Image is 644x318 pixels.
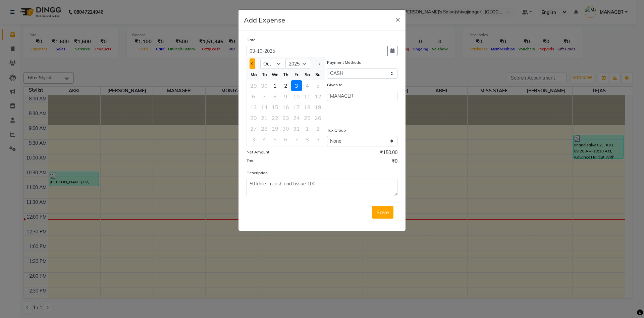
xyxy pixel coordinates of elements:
[248,80,259,91] div: Monday, September 29, 2025
[327,127,346,133] label: Tax Group
[247,170,268,176] label: Description
[259,80,270,91] div: 30
[327,59,361,65] label: Payment Methods
[280,80,291,91] div: 2
[380,149,397,158] span: ₹150.00
[286,59,311,69] select: Select year
[313,69,323,80] div: Su
[376,209,389,216] span: Save
[327,82,342,88] label: Given to
[247,158,253,164] label: Tax
[270,69,280,80] div: We
[280,69,291,80] div: Th
[259,69,270,80] div: Tu
[247,149,269,155] label: Net Amount
[250,58,255,69] button: Previous month
[291,80,302,91] div: Friday, October 3, 2025
[270,80,280,91] div: 1
[291,69,302,80] div: Fr
[392,158,397,167] span: ₹0
[248,80,259,91] div: 29
[260,59,286,69] select: Select month
[280,80,291,91] div: Thursday, October 2, 2025
[270,80,280,91] div: Wednesday, October 1, 2025
[248,69,259,80] div: Mo
[244,15,285,25] h5: Add Expense
[390,10,406,29] button: Close
[372,206,393,219] button: Save
[395,14,400,24] span: ×
[302,69,313,80] div: Sa
[291,80,302,91] div: 3
[327,91,397,101] input: Given to
[247,37,256,43] label: Date
[259,80,270,91] div: Tuesday, September 30, 2025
